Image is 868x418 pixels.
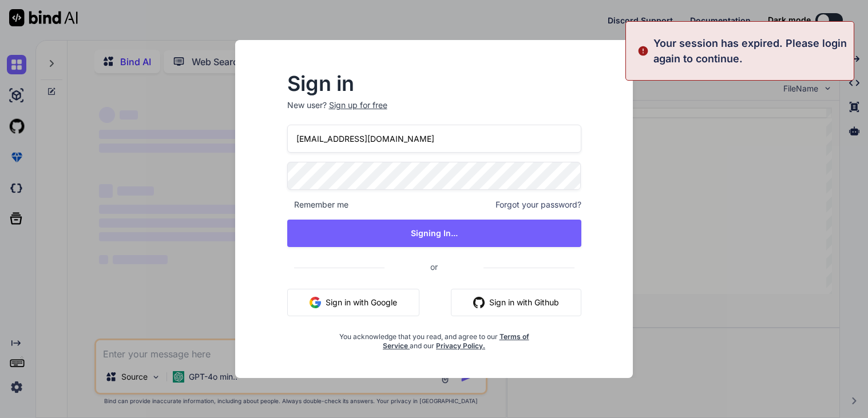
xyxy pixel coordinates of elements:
[287,99,581,125] p: New user?
[473,297,485,308] img: github
[287,74,581,93] h2: Sign in
[287,125,581,153] input: Login or Email
[287,220,581,247] button: Signing In...
[383,332,529,350] a: Terms of Service
[287,289,419,316] button: Sign in with Google
[436,341,485,350] a: Privacy Policy.
[329,99,387,111] div: Sign up for free
[287,199,348,210] span: Remember me
[653,35,847,66] p: Your session has expired. Please login again to continue.
[336,325,532,351] div: You acknowledge that you read, and agree to our and our
[451,289,581,316] button: Sign in with Github
[496,199,581,210] span: Forgot your password?
[385,253,483,281] span: or
[310,297,321,308] img: google
[637,35,649,66] img: alert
